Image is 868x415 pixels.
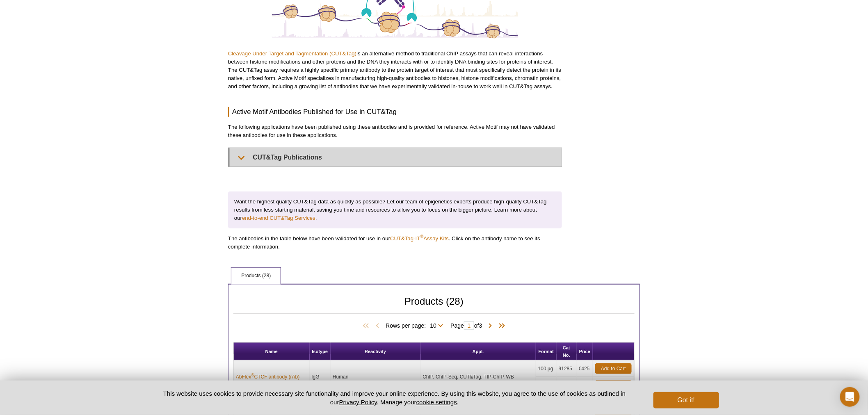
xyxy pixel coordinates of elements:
th: Price [577,343,593,360]
td: Human [331,360,421,394]
span: Previous Page [373,322,381,330]
div: Open Intercom Messenger [840,387,860,407]
span: Rows per page: [386,321,446,329]
sup: ® [251,373,254,377]
th: Cat No. [557,343,577,360]
td: IgG [310,360,331,394]
a: CUT&Tag-IT®Assay Kits [390,235,449,242]
summary: CUT&Tag Publications [230,148,562,166]
td: 100 µg [536,360,557,377]
a: Products (28) [231,268,281,284]
span: Page of [446,322,486,330]
a: Add to Cart [595,363,632,374]
a: end-to-end CUT&Tag Services [242,215,315,221]
td: 91285 [557,360,577,377]
h2: Products (28) [233,298,635,314]
th: Reactivity [331,343,421,360]
p: The following applications have been published using these antibodies and is provided for referen... [228,123,562,139]
th: Name [234,343,310,360]
button: cookie settings [416,399,457,406]
th: Appl. [421,343,536,360]
sup: ® [420,234,423,239]
span: Next Page [487,322,495,330]
span: First Page [361,322,373,330]
td: €95 [577,377,593,394]
span: Last Page [495,322,507,330]
a: AbFlex®CTCF antibody (rAb) [236,373,299,381]
h3: Active Motif Antibodies Published for Use in CUT&Tag [228,107,562,117]
th: Isotype [310,343,331,360]
td: ChIP, ChIP-Seq, CUT&Tag, TIP-ChIP, WB [421,360,536,394]
td: 10 µg [536,377,557,394]
p: Want the highest quality CUT&Tag data as quickly as possible? Let our team of epigenetics experts... [228,192,562,228]
a: Add to Cart [595,380,632,391]
td: €425 [577,360,593,377]
td: 91286 [557,377,577,394]
button: Got it! [653,392,719,408]
p: is an alternative method to traditional ChIP assays that can reveal interactions between histone ... [228,50,562,91]
a: Cleavage Under Target and Tagmentation (CUT&Tag) [228,50,356,57]
span: 3 [479,322,482,329]
p: The antibodies in the table below have been validated for use in our . Click on the antibody name... [228,235,562,251]
p: This website uses cookies to provide necessary site functionality and improve your online experie... [149,389,640,406]
th: Format [536,343,557,360]
a: Privacy Policy [339,399,377,406]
